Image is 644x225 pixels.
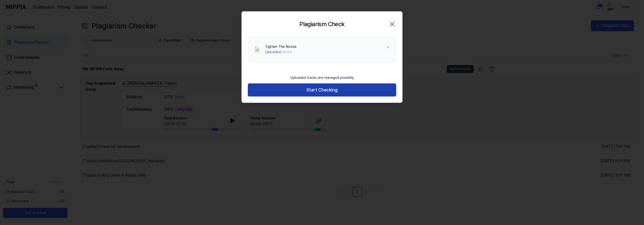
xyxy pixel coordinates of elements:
img: File Select [254,46,260,52]
div: Tighten The Noose [265,44,297,49]
h2: Plagiarism Check [299,20,344,29]
span: Uploaded [265,50,281,54]
button: Start Checking [248,83,396,97]
div: · 04:04 [265,49,297,55]
div: Uploaded tracks are managed privately [287,72,357,83]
